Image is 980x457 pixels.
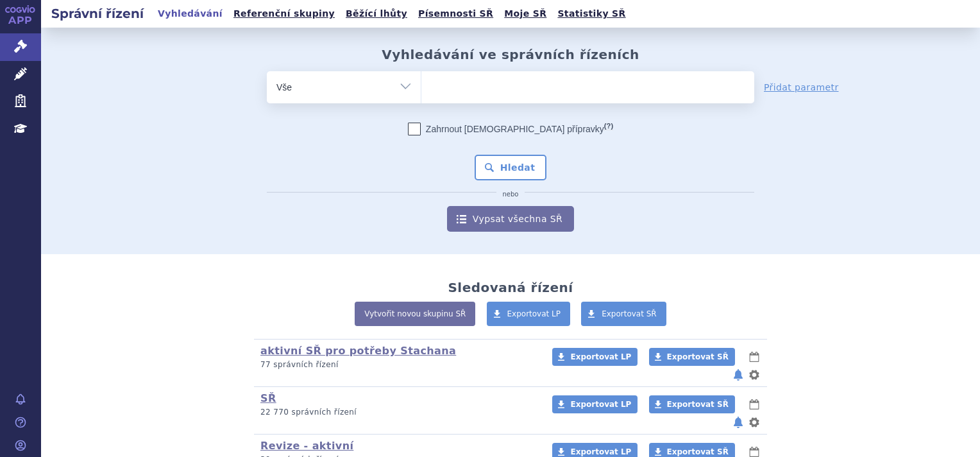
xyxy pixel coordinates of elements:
[414,5,497,22] a: Písemnosti SŘ
[260,407,536,418] p: 22 770 správních řízení
[604,122,613,130] abbr: (?)
[732,415,745,430] button: notifikace
[260,392,276,404] a: SŘ
[382,47,639,62] h2: Vyhledávání ve správních řízeních
[447,206,574,232] a: Vypsat všechna SŘ
[475,155,547,180] button: Hledat
[500,5,550,22] a: Moje SŘ
[649,395,735,413] a: Exportovat SŘ
[552,348,638,366] a: Exportovat LP
[667,400,729,409] span: Exportovat SŘ
[748,367,761,383] button: nastavení
[602,309,657,318] span: Exportovat SŘ
[732,367,745,383] button: notifikace
[649,348,735,366] a: Exportovat SŘ
[355,302,475,326] a: Vytvořit novou skupinu SŘ
[581,302,666,326] a: Exportovat SŘ
[408,123,613,135] label: Zahrnout [DEMOGRAPHIC_DATA] přípravky
[553,5,629,22] a: Statistiky SŘ
[748,349,761,365] button: lhůty
[748,397,761,412] button: lhůty
[667,447,729,456] span: Exportovat SŘ
[552,395,638,413] a: Exportovat LP
[260,345,456,357] a: aktivní SŘ pro potřeby Stachana
[230,5,339,22] a: Referenční skupiny
[570,352,631,361] span: Exportovat LP
[570,400,631,409] span: Exportovat LP
[764,81,839,94] a: Přidat parametr
[260,440,353,452] a: Revize - aktivní
[748,415,761,430] button: nastavení
[448,280,573,295] h2: Sledovaná řízení
[570,447,631,456] span: Exportovat LP
[41,4,154,22] h2: Správní řízení
[154,5,226,22] a: Vyhledávání
[342,5,411,22] a: Běžící lhůty
[496,191,525,198] i: nebo
[487,302,571,326] a: Exportovat LP
[667,352,729,361] span: Exportovat SŘ
[507,309,561,318] span: Exportovat LP
[260,359,536,370] p: 77 správních řízení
